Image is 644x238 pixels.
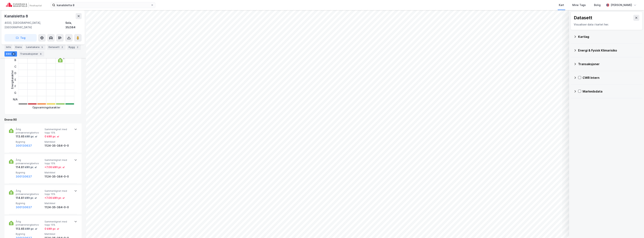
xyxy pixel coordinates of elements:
div: Datasett [574,15,592,21]
div: G [13,90,18,96]
div: F [13,83,18,90]
span: Sammenlignet med topp 15% [45,189,72,196]
button: 300130637 [16,174,32,179]
div: Kontrollprogram for chat [625,220,644,238]
div: 114.81 [16,196,37,200]
div: 1124-35-384-0-0 [45,205,72,210]
div: 1124-35-384-0-0 [45,143,72,148]
div: Kartlag [578,34,640,39]
span: Årlig primærenergibehov [16,128,43,134]
div: Bolig [594,3,601,7]
div: 0 kWt pr. ㎡ [45,227,59,231]
div: [PERSON_NAME] [611,3,632,7]
div: N/A [13,96,18,103]
div: 0 kWt pr. ㎡ [45,134,59,139]
div: 6 [12,52,16,56]
div: Markedsdata [583,89,640,94]
span: Årlig primærenergibehov [16,220,43,227]
img: cushman-wakefield-realkapital-logo.202ea83816669bd177139c58696a8fa1.svg [6,2,42,8]
button: Tag [4,34,37,42]
span: Sammenlignet med topp 15% [45,220,72,227]
div: 5 [63,57,64,60]
div: Kart [559,3,564,7]
div: Datasett [47,45,66,50]
div: C [13,63,18,70]
div: kWt pr. ㎡ [24,196,37,200]
span: Matrikkel [45,202,72,205]
iframe: Chat Widget [625,220,644,238]
div: 6 [39,52,43,56]
div: B [13,57,18,63]
div: 114.81 [16,165,37,169]
input: Søk på adresse, matrikkel, gårdeiere, leietakere eller personer [55,2,151,8]
div: Info [4,45,12,50]
div: Bygg [67,45,81,50]
div: + 7.06 kWt pr. ㎡ [45,196,65,200]
span: Bygning [16,171,43,174]
span: Matrikkel [45,232,72,236]
div: + 7.06 kWt pr. ㎡ [45,165,65,169]
span: Årlig primærenergibehov [16,158,43,165]
div: Energi & Fysisk Klimarisiko [578,48,640,53]
span: Sammenlignet med topp 15% [45,128,72,134]
div: CWR Intern [583,75,640,80]
div: Transaksjoner [578,62,640,66]
div: kWt pr. ㎡ [24,165,37,169]
div: 2 [76,45,79,49]
div: 1124-35-384-0-0 [45,174,72,179]
button: 300130637 [16,205,32,210]
span: Sammenlignet med topp 15% [45,158,72,165]
span: Matrikkel [45,171,72,174]
div: Visualiser data i kartet her. [574,22,639,27]
div: Energikarakter [10,70,15,89]
div: Kanalsletta 8 [4,13,29,19]
div: 5 [40,45,44,49]
div: ESG [4,51,17,57]
span: Bygning [16,232,43,236]
span: Årlig primærenergibehov [16,189,43,196]
span: Matrikkel [45,140,72,143]
div: D [13,70,18,76]
div: Oppvarmingskarakter [32,105,60,110]
div: E [13,76,18,83]
div: kWt pr. ㎡ [25,227,37,231]
div: Sola, 35/384 [65,21,82,30]
div: 113.65 [16,227,37,231]
div: Enova (6) [4,117,82,122]
div: 113.65 [16,134,37,139]
div: 4033, [GEOGRAPHIC_DATA], [GEOGRAPHIC_DATA] [4,21,65,30]
div: Transaksjoner [19,51,44,57]
div: kWt pr. ㎡ [25,134,37,139]
button: 300130637 [16,143,32,148]
div: Mine Tags [572,3,586,7]
span: Bygning [16,202,43,205]
span: Bygning [16,140,43,143]
div: Leietakere [25,45,45,50]
div: Eiere [14,45,23,50]
div: 2 [60,45,64,49]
